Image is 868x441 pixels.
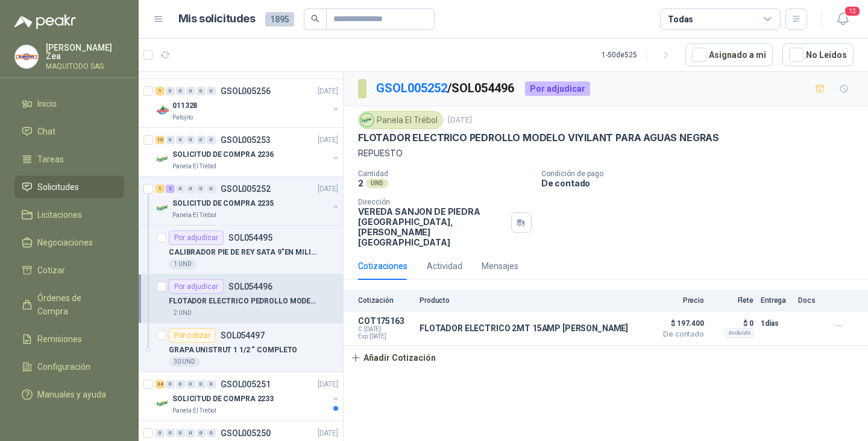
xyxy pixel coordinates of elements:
[156,201,170,215] img: Company Logo
[156,133,341,171] a: 10 0 0 0 0 0 GSOL005253[DATE] Company LogoSOLICITUD DE COMPRA 2236Panela El Trébol
[169,308,197,318] div: 2 UND
[221,331,265,340] p: SOL054497
[37,236,93,249] span: Negociaciones
[358,326,412,333] span: C: [DATE]
[14,287,124,323] a: Órdenes de Compra
[644,316,704,331] span: $ 197.400
[358,259,407,273] div: Cotizaciones
[37,153,64,166] span: Tareas
[197,136,206,144] div: 0
[420,323,628,333] p: FLOTADOR ELECTRICO 2MT 15AMP [PERSON_NAME]
[207,429,216,437] div: 0
[166,429,175,437] div: 0
[166,136,175,144] div: 0
[376,79,515,98] p: / SOL054496
[156,103,170,118] img: Company Logo
[832,8,854,30] button: 12
[156,380,165,389] div: 34
[169,357,200,367] div: 30 UND
[172,198,274,209] p: SOLICITUD DE COMPRA 2235
[358,111,443,129] div: Panela El Trébol
[186,87,195,95] div: 0
[782,43,854,66] button: No Leídos
[169,279,224,294] div: Por adjudicar
[366,179,388,188] div: UND
[207,87,216,95] div: 0
[172,149,274,160] p: SOLICITUD DE COMPRA 2236
[186,429,195,437] div: 0
[14,203,124,226] a: Licitaciones
[14,355,124,378] a: Configuración
[358,316,412,326] p: COT175163
[186,380,195,389] div: 0
[844,5,861,17] span: 12
[37,208,82,221] span: Licitaciones
[228,233,272,242] p: SOL054495
[221,429,271,437] p: GSOL005250
[169,230,224,245] div: Por adjudicar
[139,226,343,274] a: Por adjudicarSOL054495CALIBRADOR PIE DE REY SATA 9"EN MILIMETROS Y PULGADA, O, DIGITAL1 UND
[725,328,753,338] div: Incluido
[46,43,124,60] p: [PERSON_NAME] Zea
[172,100,197,112] p: 011328
[482,259,518,273] div: Mensajes
[358,206,506,247] p: VEREDA SANJON DE PIEDRA [GEOGRAPHIC_DATA] , [PERSON_NAME][GEOGRAPHIC_DATA]
[318,183,338,195] p: [DATE]
[156,396,170,411] img: Company Logo
[156,185,165,193] div: 1
[798,296,822,305] p: Docs
[14,231,124,254] a: Negociaciones
[311,14,319,23] span: search
[358,296,412,305] p: Cotización
[156,87,165,95] div: 1
[14,14,76,29] img: Logo peakr
[221,380,271,389] p: GSOL005251
[221,185,271,193] p: GSOL005252
[197,87,206,95] div: 0
[37,360,90,373] span: Configuración
[525,81,590,96] div: Por adjudicar
[166,380,175,389] div: 0
[197,185,206,193] div: 0
[156,182,341,220] a: 1 2 0 0 0 0 GSOL005252[DATE] Company LogoSOLICITUD DE COMPRA 2235Panela El Trébol
[427,259,462,273] div: Actividad
[178,10,256,28] h1: Mis solicitudes
[156,377,341,416] a: 34 0 0 0 0 0 GSOL005251[DATE] Company LogoSOLICITUD DE COMPRA 2233Panela El Trébol
[318,428,338,439] p: [DATE]
[761,296,791,305] p: Entrega
[15,45,38,68] img: Company Logo
[37,97,57,110] span: Inicio
[139,274,343,323] a: Por adjudicarSOL054496FLOTADOR ELECTRICO PEDROLLO MODELO VIYILANT PARA AGUAS NEGRAS2 UND
[541,178,863,188] p: De contado
[37,388,106,401] span: Manuales y ayuda
[176,429,185,437] div: 0
[156,136,165,144] div: 10
[186,136,195,144] div: 0
[37,291,113,318] span: Órdenes de Compra
[186,185,195,193] div: 0
[172,162,216,171] p: Panela El Trébol
[318,135,338,146] p: [DATE]
[166,87,175,95] div: 0
[207,136,216,144] div: 0
[711,296,753,305] p: Flete
[14,383,124,406] a: Manuales y ayuda
[602,45,676,65] div: 1 - 50 de 525
[169,328,216,343] div: Por cotizar
[265,12,294,27] span: 1895
[176,136,185,144] div: 0
[228,282,272,291] p: SOL054496
[318,86,338,97] p: [DATE]
[358,198,506,206] p: Dirección
[376,81,447,95] a: GSOL005252
[14,328,124,351] a: Remisiones
[358,170,532,178] p: Cantidad
[644,296,704,305] p: Precio
[14,148,124,171] a: Tareas
[711,316,753,331] p: $ 0
[221,87,271,95] p: GSOL005256
[139,323,343,372] a: Por cotizarSOL054497GRAPA UNISTRUT 1 1/2 “ COMPLETO30 UND
[318,379,338,390] p: [DATE]
[358,333,412,340] span: Exp: [DATE]
[14,259,124,282] a: Cotizar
